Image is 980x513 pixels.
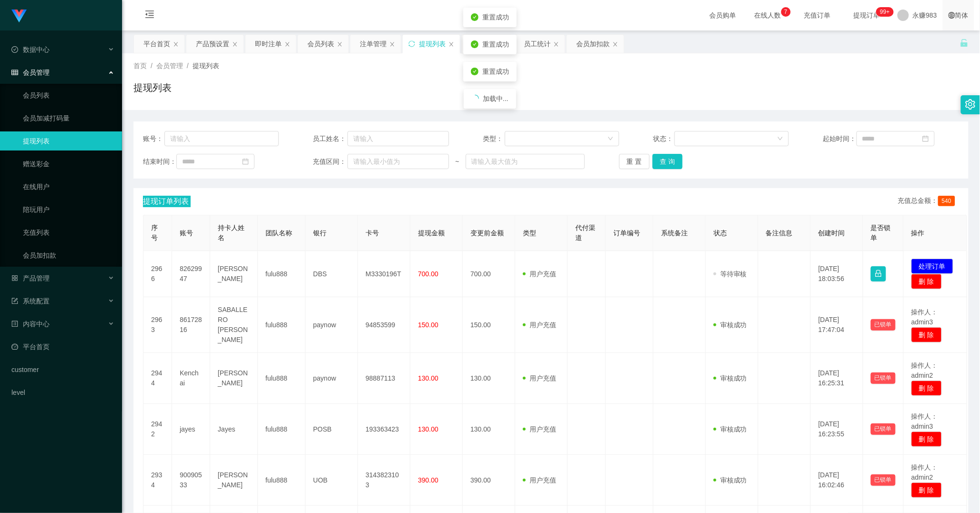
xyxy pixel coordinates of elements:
i: 图标: close [337,41,343,47]
button: 删 除 [911,432,942,447]
td: fulu888 [258,353,306,404]
td: paynow [306,353,358,404]
span: 备注信息 [766,229,793,237]
a: 会员列表 [23,86,114,105]
td: 90090533 [172,455,210,506]
span: 起始时间： [823,134,857,144]
span: / [151,62,153,70]
i: 图标: menu-fold [133,0,166,31]
span: 类型 [523,229,536,237]
td: [DATE] 16:02:46 [811,455,863,506]
i: 图标: close [553,41,559,47]
span: 操作人：admin2 [911,362,938,379]
span: 持卡人姓名 [218,224,245,241]
i: 图标: down [608,136,613,142]
button: 已锁单 [871,423,896,435]
span: 用户充值 [523,374,556,382]
td: SABALLERO [PERSON_NAME] [210,297,258,353]
span: 提现列表 [193,62,219,70]
span: 账号： [143,134,164,144]
span: 操作人：admin3 [911,412,938,430]
td: 3143823103 [358,455,410,506]
i: 图标: close [612,41,618,47]
div: 员工统计 [524,35,551,53]
a: 会员加扣款 [23,246,114,265]
td: 2963 [143,297,172,353]
i: 图标: profile [11,321,18,327]
button: 删 除 [911,381,942,396]
sup: 180 [876,7,893,17]
i: 图标: unlock [960,39,969,47]
span: 审核成功 [714,374,747,382]
span: 提现订单列表 [143,196,189,207]
span: 在线人数 [750,12,786,19]
button: 重 置 [619,154,650,169]
span: 重置成功 [482,13,509,21]
span: ~ [449,157,466,167]
div: 会员列表 [307,35,334,53]
span: 团队名称 [265,229,292,237]
span: 是否锁单 [871,224,891,241]
i: 图标: form [11,298,18,304]
span: 系统配置 [11,297,50,305]
span: 审核成功 [714,476,747,484]
span: 充值区间： [313,157,347,167]
td: 700.00 [463,251,515,297]
i: 图标: table [11,69,18,76]
i: 图标: down [777,136,783,142]
span: 代付渠道 [575,224,595,241]
span: 等待审核 [714,270,747,278]
a: 在线用户 [23,177,114,196]
a: 会员加减打码量 [23,109,114,128]
a: 陪玩用户 [23,200,114,219]
span: 重置成功 [482,68,509,75]
td: fulu888 [258,251,306,297]
td: jayes [172,404,210,455]
span: 卡号 [366,229,379,237]
td: 130.00 [463,404,515,455]
a: customer [11,360,114,379]
input: 请输入最小值为 [347,154,449,169]
span: / [187,62,189,70]
span: 会员管理 [11,69,50,76]
td: 94853599 [358,297,410,353]
span: 提现订单 [849,12,885,19]
span: 系统备注 [661,229,688,237]
span: 加载中... [483,95,509,102]
td: Jayes [210,404,258,455]
button: 删 除 [911,483,942,498]
td: M3330196T [358,251,410,297]
td: 2934 [143,455,172,506]
i: 图标: calendar [242,158,249,165]
span: 会员管理 [156,62,183,70]
a: 图标: dashboard平台首页 [11,337,114,356]
span: 变更前金额 [470,229,504,237]
td: [DATE] 16:23:55 [811,404,863,455]
div: 注单管理 [360,35,387,53]
span: 员工姓名： [313,134,347,144]
input: 请输入最大值为 [466,154,585,169]
button: 删 除 [911,274,942,289]
td: 98887113 [358,353,410,404]
td: POSB [306,404,358,455]
i: 图标: close [285,41,290,47]
div: 提现列表 [419,35,446,53]
span: 订单编号 [613,229,640,237]
span: 操作人：admin3 [911,308,938,326]
sup: 7 [781,7,791,17]
td: [PERSON_NAME] [210,353,258,404]
span: 130.00 [418,425,439,433]
i: 图标: calendar [922,135,929,142]
i: 图标: global [949,12,955,19]
span: 150.00 [418,321,439,329]
span: 390.00 [418,476,439,484]
a: 充值列表 [23,223,114,242]
span: 状态： [653,134,674,144]
i: icon: check-circle [471,40,479,48]
span: 重置成功 [482,40,509,48]
span: 数据中心 [11,46,50,53]
i: 图标: close [232,41,238,47]
i: 图标: close [449,41,454,47]
span: 540 [938,196,955,206]
a: 提现列表 [23,131,114,151]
